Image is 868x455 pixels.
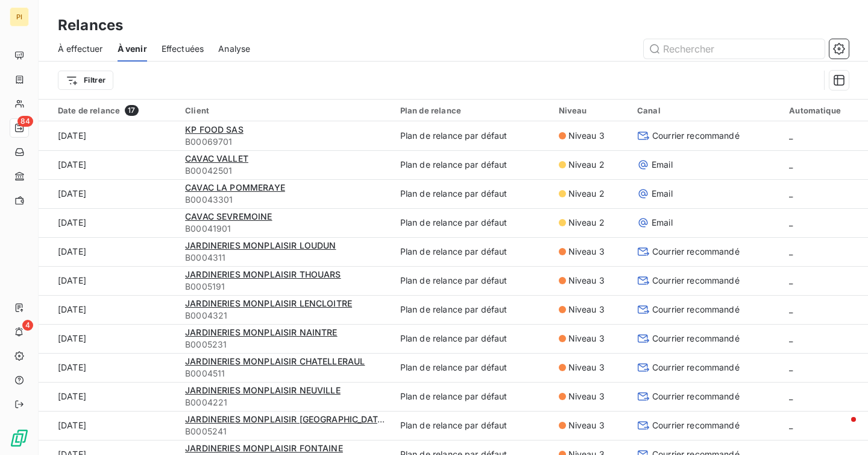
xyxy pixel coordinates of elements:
span: _ [789,246,793,256]
span: Courrier recommandé [652,246,740,258]
span: Niveau 3 [568,361,605,374]
td: [DATE] [39,179,178,208]
span: Email [652,159,673,171]
span: JARDINERIES MONPLAISIR FONTAINE [185,443,343,453]
td: Plan de relance par défaut [393,266,552,295]
span: B0005191 [185,281,386,293]
span: Courrier recommandé [652,304,740,316]
span: À effectuer [58,43,103,55]
td: [DATE] [39,208,178,237]
span: Email [652,188,673,200]
span: Niveau 2 [568,159,605,171]
td: [DATE] [39,324,178,353]
input: Rechercher [644,39,825,59]
span: Analyse [218,43,250,55]
span: B0004321 [185,310,386,322]
span: Niveau 2 [568,217,605,229]
td: Plan de relance par défaut [393,324,552,353]
h3: Relances [58,14,123,36]
td: Plan de relance par défaut [393,295,552,324]
span: JARDINERIES MONPLAISIR CHATELLERAUL [185,356,365,366]
span: JARDINERIES MONPLAISIR THOUARS [185,269,341,279]
td: Plan de relance par défaut [393,179,552,208]
span: B0005231 [185,339,386,351]
td: Plan de relance par défaut [393,237,552,266]
td: [DATE] [39,121,178,150]
img: Logo LeanPay [10,428,29,448]
span: 4 [22,320,33,331]
td: [DATE] [39,266,178,295]
td: Plan de relance par défaut [393,150,552,179]
span: CAVAC VALLET [185,153,248,164]
span: B00043301 [185,194,386,206]
span: JARDINERIES MONPLAISIR LOUDUN [185,240,336,250]
span: _ [789,188,793,199]
td: [DATE] [39,150,178,179]
span: Niveau 3 [568,304,605,316]
span: JARDINERIES MONPLAISIR NEUVILLE [185,385,341,395]
span: Courrier recommandé [652,361,740,374]
span: _ [789,217,793,227]
div: Niveau [559,106,623,115]
span: _ [789,333,793,343]
td: Plan de relance par défaut [393,411,552,440]
span: Niveau 3 [568,332,605,345]
span: _ [789,130,793,141]
span: Client [185,106,209,115]
td: [DATE] [39,382,178,411]
span: B0004311 [185,252,386,264]
div: Canal [637,106,775,115]
span: _ [789,275,793,285]
span: _ [789,304,793,314]
div: Plan de relance [400,106,544,115]
span: Niveau 3 [568,390,605,402]
span: Courrier recommandé [652,130,740,142]
span: Courrier recommandé [652,275,740,287]
span: B0004511 [185,367,386,380]
td: Plan de relance par défaut [393,208,552,237]
td: Plan de relance par défaut [393,353,552,382]
span: Courrier recommandé [652,390,740,402]
span: Email [652,217,673,229]
span: B0005241 [185,425,386,437]
span: Courrier recommandé [652,419,740,431]
td: Plan de relance par défaut [393,382,552,411]
span: KP FOOD SAS [185,124,244,135]
span: B00042501 [185,165,386,177]
span: _ [789,159,793,170]
span: Niveau 2 [568,188,605,200]
td: [DATE] [39,411,178,440]
td: Plan de relance par défaut [393,121,552,150]
span: B00069701 [185,136,386,148]
button: Filtrer [58,71,113,90]
div: Automatique [789,106,861,115]
span: _ [789,362,793,372]
span: 17 [125,105,138,116]
span: _ [789,420,793,430]
span: JARDINERIES MONPLAISIR LENCLOITRE [185,298,352,308]
span: Niveau 3 [568,130,605,142]
span: Courrier recommandé [652,332,740,345]
span: JARDINERIES MONPLAISIR [GEOGRAPHIC_DATA] [185,414,386,424]
td: [DATE] [39,353,178,382]
td: [DATE] [39,237,178,266]
div: Date de relance [58,105,171,116]
div: PI [10,7,29,27]
span: Effectuées [162,43,204,55]
span: B0004221 [185,396,386,409]
span: Niveau 3 [568,275,605,287]
span: CAVAC LA POMMERAYE [185,182,285,192]
span: _ [789,391,793,401]
span: JARDINERIES MONPLAISIR NAINTRE [185,327,338,337]
span: B00041901 [185,223,386,235]
span: CAVAC SEVREMOINE [185,211,272,221]
td: [DATE] [39,295,178,324]
iframe: Intercom live chat [827,414,856,443]
span: À venir [118,43,147,55]
span: Niveau 3 [568,246,605,258]
span: 84 [17,116,33,127]
span: Niveau 3 [568,419,605,431]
